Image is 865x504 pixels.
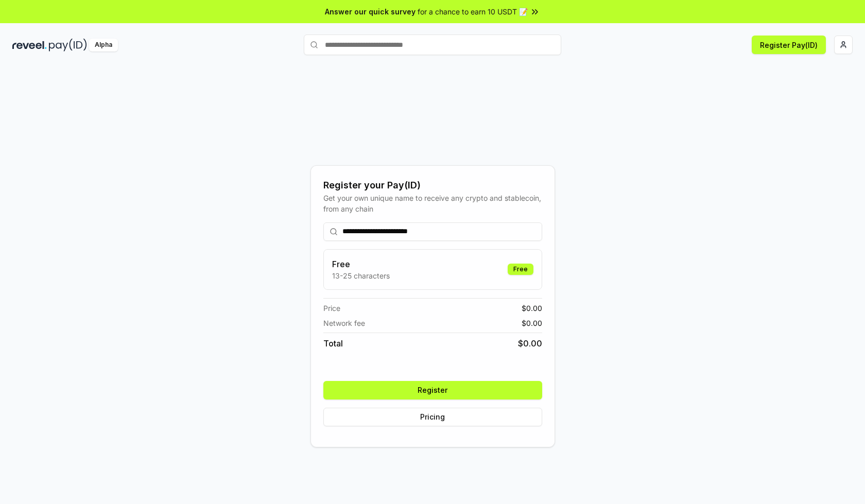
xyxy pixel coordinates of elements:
img: reveel_dark [12,39,47,51]
span: $ 0.00 [518,337,542,350]
h3: Free [332,258,390,270]
div: Free [508,264,533,275]
button: Register [323,381,542,399]
span: Price [323,303,340,314]
span: Answer our quick survey [325,6,416,17]
img: pay_id [49,39,87,51]
span: $ 0.00 [522,318,542,328]
button: Register Pay(ID) [752,36,826,54]
div: Register your Pay(ID) [323,178,542,193]
span: for a chance to earn 10 USDT 📝 [418,6,528,17]
span: Total [323,337,343,350]
button: Pricing [323,408,542,426]
div: Get your own unique name to receive any crypto and stablecoin, from any chain [323,193,542,214]
p: 13-25 characters [332,270,390,281]
span: $ 0.00 [522,303,542,314]
div: Alpha [89,39,118,51]
span: Network fee [323,318,365,328]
